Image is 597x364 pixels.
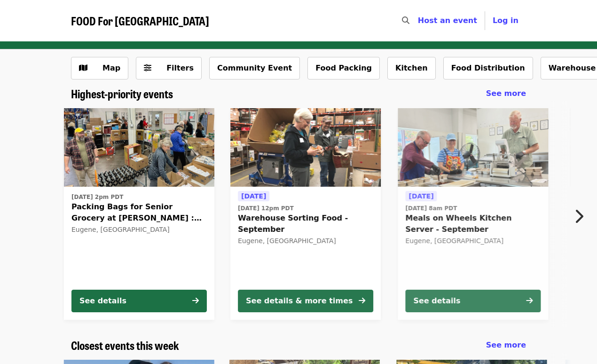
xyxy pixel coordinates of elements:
button: Food Distribution [443,57,533,79]
div: Closest events this week [63,339,534,352]
span: Highest-priority events [71,85,173,102]
a: Highest-priority events [71,87,173,101]
button: Community Event [209,57,300,79]
a: See more [486,340,526,351]
button: Food Packing [307,57,380,79]
i: arrow-right icon [192,296,199,305]
button: Log in [485,11,526,30]
img: Warehouse Sorting Food - September organized by FOOD For Lane County [230,108,381,187]
span: Map [102,63,120,72]
button: Next item [566,203,597,229]
a: FOOD For [GEOGRAPHIC_DATA] [71,14,209,28]
time: [DATE] 2pm PDT [71,193,123,201]
span: Closest events this week [71,337,179,353]
div: See details [413,295,460,307]
button: See details [405,290,541,312]
span: See more [486,89,526,98]
button: Kitchen [387,57,436,79]
a: See details for "Meals on Wheels Kitchen Server - September" [398,108,548,320]
i: chevron-right icon [574,207,583,225]
a: Host an event [418,16,477,25]
div: See details [79,295,126,307]
div: Eugene, [GEOGRAPHIC_DATA] [71,226,207,234]
button: See details [71,290,207,312]
span: See more [486,340,526,349]
span: FOOD For [GEOGRAPHIC_DATA] [71,12,209,29]
span: Warehouse Sorting Food - September [238,213,373,235]
div: Eugene, [GEOGRAPHIC_DATA] [405,237,541,245]
span: Log in [493,16,518,25]
time: [DATE] 8am PDT [405,204,457,213]
img: Packing Bags for Senior Grocery at Bailey Hill : October organized by FOOD For Lane County [64,108,214,187]
button: Show map view [71,57,128,79]
a: Closest events this week [71,339,179,352]
span: Filters [166,63,194,72]
i: map icon [79,63,87,72]
div: Eugene, [GEOGRAPHIC_DATA] [238,237,373,245]
span: [DATE] [241,192,266,200]
i: arrow-right icon [526,296,533,305]
img: Meals on Wheels Kitchen Server - September organized by FOOD For Lane County [398,108,548,187]
a: See details for "Packing Bags for Senior Grocery at Bailey Hill : October" [64,108,214,320]
a: See details for "Warehouse Sorting Food - September" [230,108,381,320]
input: Search [415,9,423,32]
div: Highest-priority events [63,87,534,101]
div: See details & more times [246,295,353,307]
time: [DATE] 12pm PDT [238,204,294,213]
i: sliders-h icon [144,63,151,72]
button: See details & more times [238,290,373,312]
span: [DATE] [408,192,433,200]
span: Packing Bags for Senior Grocery at [PERSON_NAME] : October [71,201,207,224]
button: Filters (0 selected) [136,57,202,79]
i: search icon [402,16,409,25]
i: arrow-right icon [359,296,365,305]
a: See more [486,88,526,99]
span: Meals on Wheels Kitchen Server - September [405,213,541,235]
